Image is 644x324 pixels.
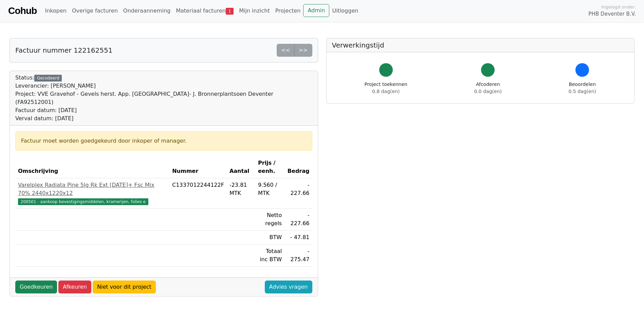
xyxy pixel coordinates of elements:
th: Bedrag [284,156,312,178]
td: Netto regels [255,209,284,231]
div: Afcoderen [474,81,502,95]
span: PHB Deventer B.V. [588,10,636,18]
td: BTW [255,231,284,245]
a: Afkeuren [58,281,91,293]
span: 1 [226,8,234,15]
span: 200501 - aankoop bevestigingsmiddelen, kramerijen, folies e [18,198,148,205]
a: Niet voor dit project [93,281,156,293]
td: - 227.66 [284,209,312,231]
a: Admin [303,4,329,17]
a: Inkopen [42,4,69,18]
div: -23.81 MTK [229,181,253,197]
div: Verval datum: [DATE] [15,114,312,123]
span: 0.5 dag(en) [569,89,596,94]
div: Leverancier: [PERSON_NAME] [15,82,312,90]
div: Status: [15,74,312,123]
th: Nummer [169,156,227,178]
a: Uitloggen [329,4,361,18]
a: Cohub [8,3,37,19]
td: - 47.81 [284,231,312,245]
div: Project toekennen [365,81,407,95]
th: Omschrijving [15,156,169,178]
a: Materiaal facturen1 [173,4,236,18]
div: Beoordelen [569,81,596,95]
span: 0.8 dag(en) [372,89,400,94]
div: Varelplex Radiata Pine 5lg Rk Ext [DATE]+ Fsc Mix 70% 2440x1220x12 [18,181,167,197]
span: 0.0 dag(en) [474,89,502,94]
div: Factuur moet worden goedgekeurd door inkoper of manager. [21,137,307,145]
div: 9.560 / MTK [258,181,282,197]
a: Goedkeuren [15,281,57,293]
span: Ingelogd onder: [601,4,636,10]
th: Prijs / eenh. [255,156,284,178]
td: - 275.47 [284,245,312,267]
h5: Factuur nummer 122162551 [15,46,112,54]
td: - 227.66 [284,178,312,209]
td: Totaal inc BTW [255,245,284,267]
a: Projecten [273,4,303,18]
a: Mijn inzicht [236,4,273,18]
td: C1337012244122F [169,178,227,209]
a: Overige facturen [69,4,121,18]
div: Factuur datum: [DATE] [15,106,312,114]
a: Varelplex Radiata Pine 5lg Rk Ext [DATE]+ Fsc Mix 70% 2440x1220x12200501 - aankoop bevestigingsmi... [18,181,167,205]
a: Advies vragen [265,281,312,293]
div: Gecodeerd [34,75,62,82]
th: Aantal [227,156,255,178]
h5: Verwerkingstijd [332,41,629,49]
a: Onderaanneming [121,4,173,18]
div: Project: VVE Gravehof - Gevels herst. App. [GEOGRAPHIC_DATA]- J. Bronnerplantsoen Deventer (FA925... [15,90,312,106]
